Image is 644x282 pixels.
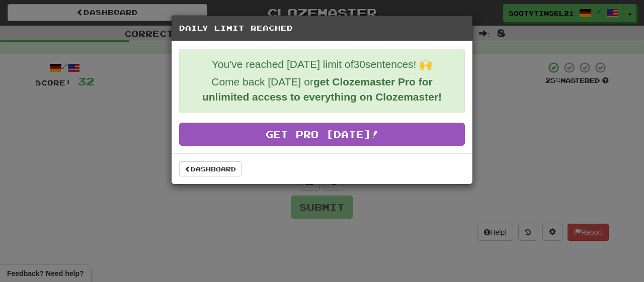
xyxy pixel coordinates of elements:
h5: Daily Limit Reached [179,23,465,33]
strong: get Clozemaster Pro for unlimited access to everything on Clozemaster! [202,76,442,103]
p: Come back [DATE] or [187,74,457,105]
a: Dashboard [179,161,242,176]
p: You've reached [DATE] limit of 30 sentences! 🙌 [187,57,457,72]
a: Get Pro [DATE]! [179,123,465,146]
